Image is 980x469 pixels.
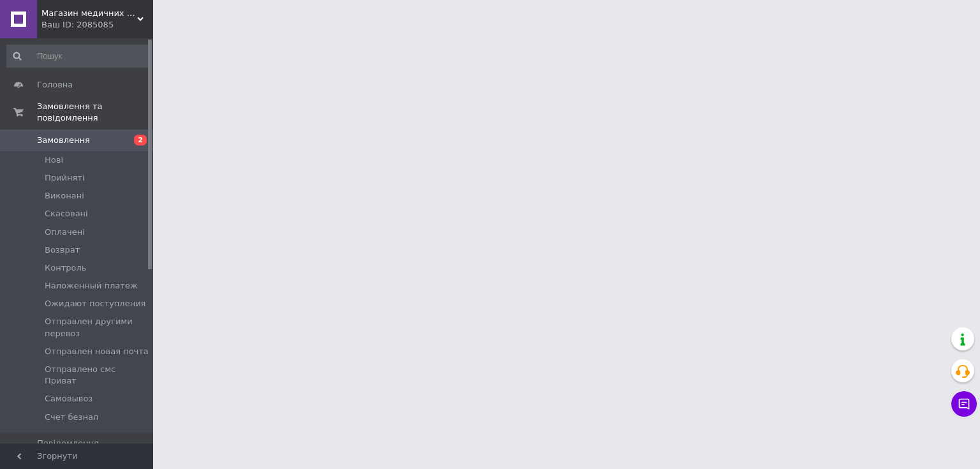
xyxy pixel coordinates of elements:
[45,346,149,357] span: Отправлен новая почта
[37,438,99,449] span: Повідомлення
[45,262,86,274] span: Контроль
[45,172,84,184] span: Прийняті
[37,101,153,124] span: Замовлення та повідомлення
[41,19,153,31] div: Ваш ID: 2085085
[45,227,85,238] span: Оплачені
[45,298,145,309] span: Ожидают поступления
[45,364,149,387] span: Отправлено смс Приват
[6,45,151,68] input: Пошук
[45,244,80,256] span: Возврат
[134,135,147,145] span: 2
[45,154,63,166] span: Нові
[45,412,98,423] span: Счет безнал
[951,391,977,417] button: Чат з покупцем
[45,393,93,405] span: Самовывоз
[45,280,138,292] span: Наложенный платеж
[45,316,149,339] span: Отправлен другими перевоз
[45,190,84,202] span: Виконані
[45,208,88,220] span: Скасовані
[41,8,137,19] span: Магазин медичних товарів "МАКСМЕД"
[37,79,73,91] span: Головна
[37,135,90,146] span: Замовлення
